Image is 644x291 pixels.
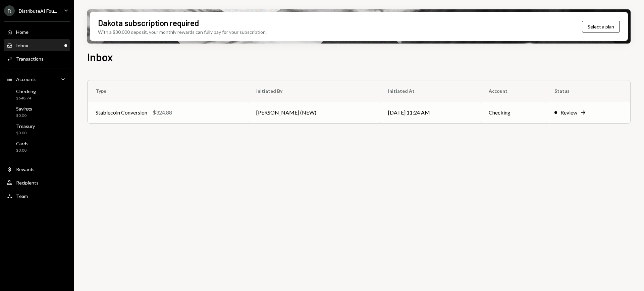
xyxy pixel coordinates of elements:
div: Savings [16,106,32,112]
a: Savings$0.00 [4,104,70,120]
div: Treasury [16,123,35,129]
a: Treasury$0.00 [4,121,70,137]
th: Type [88,80,248,102]
div: $648.74 [16,95,36,101]
a: Transactions [4,53,70,65]
div: $0.00 [16,113,32,119]
a: Cards$0.00 [4,139,70,155]
div: Dakota subscription required [98,17,199,28]
td: Checking [481,102,546,123]
div: D [4,5,15,16]
th: Initiated At [380,80,481,102]
a: Recipients [4,176,70,189]
div: Inbox [16,43,28,48]
div: Recipients [16,180,39,186]
h1: Inbox [87,50,113,64]
th: Initiated By [248,80,380,102]
a: Checking$648.74 [4,86,70,102]
div: $0.00 [16,148,29,153]
a: Inbox [4,39,70,51]
div: With a $30,000 deposit, your monthly rewards can fully pay for your subscription. [98,28,267,35]
td: [DATE] 11:24 AM [380,102,481,123]
div: Checking [16,88,36,94]
div: Home [16,29,29,35]
div: Rewards [16,166,35,172]
div: $324.88 [153,108,172,117]
a: Accounts [4,73,70,85]
div: Stablecoin Conversion [96,108,147,117]
div: Team [16,193,28,199]
div: $0.00 [16,130,35,136]
a: Team [4,190,70,202]
th: Account [481,80,546,102]
div: Accounts [16,76,37,82]
th: Status [546,80,630,102]
button: Select a plan [582,21,620,32]
div: DistributeAI Fou... [19,8,57,14]
div: Cards [16,141,29,146]
a: Home [4,26,70,38]
div: Transactions [16,56,44,62]
div: Review [560,108,577,117]
a: Rewards [4,163,70,175]
td: [PERSON_NAME] (NEW) [248,102,380,123]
